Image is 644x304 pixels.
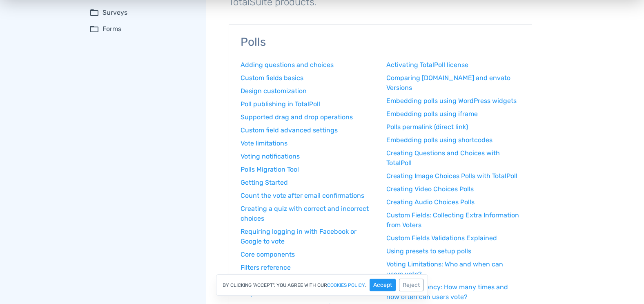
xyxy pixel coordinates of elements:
a: Voting Limitations: Who and when can users vote? [386,259,520,279]
a: Supported drag and drop operations [241,112,374,122]
a: cookies policy [327,283,365,288]
a: Custom Fields Validations Explained [386,233,520,243]
a: Using presets to setup polls [386,246,520,256]
a: Getting Started [241,178,374,188]
a: Embedding polls using shortcodes [386,135,520,145]
a: Custom field advanced settings [241,125,374,135]
a: Activating TotalPoll license [386,60,520,70]
summary: folder_openSurveys [89,8,194,18]
button: Reject [399,279,423,291]
a: Creating Image Choices Polls with TotalPoll [386,171,520,181]
a: Creating Video Choices Polls [386,184,520,194]
a: Voting notifications [241,152,374,161]
a: Design customization [241,86,374,96]
a: Embedding polls using iframe [386,109,520,119]
span: folder_open [89,8,99,18]
a: Creating Audio Choices Polls [386,197,520,207]
h3: Polls [241,36,520,49]
a: Polls Migration Tool [241,165,374,174]
a: Vote limitations [241,139,374,148]
a: Creating Questions and Choices with TotalPoll [386,148,520,168]
a: Creating a quiz with correct and incorrect choices [241,204,374,224]
a: Polls permalink (direct link) [386,122,520,132]
a: Custom fields basics [241,73,374,83]
a: Poll publishing in TotalPoll [241,99,374,109]
a: Core components [241,250,374,259]
a: Custom Fields: Collecting Extra Information from Voters [386,210,520,230]
a: Adding questions and choices [241,60,374,70]
a: Comparing [DOMAIN_NAME] and envato Versions [386,73,520,93]
a: Filters reference [241,263,374,273]
a: Requiring logging in with Facebook or Google to vote [241,227,374,246]
a: Count the vote after email confirmations [241,191,374,201]
summary: folder_openForms [89,24,194,34]
div: By clicking "Accept", you agree with our . [216,274,428,296]
a: Embedding polls using WordPress widgets [386,96,520,106]
span: folder_open [89,24,99,34]
button: Accept [370,279,396,291]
